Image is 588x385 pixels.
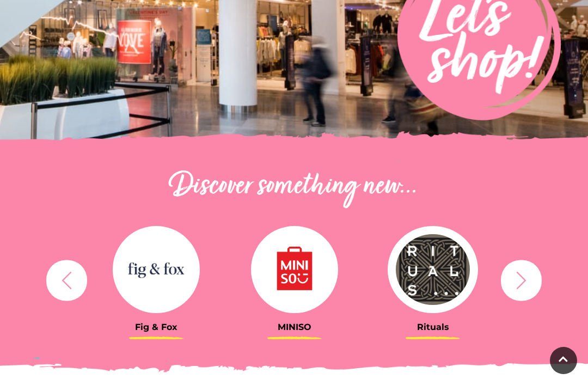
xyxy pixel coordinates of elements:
[234,226,356,332] a: MINISO
[41,169,547,204] h2: Discover something new...
[234,322,356,332] h3: MINISO
[95,322,217,332] h3: Fig & Fox
[372,322,494,332] h3: Rituals
[95,226,217,332] a: Fig & Fox
[372,226,494,332] a: Rituals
